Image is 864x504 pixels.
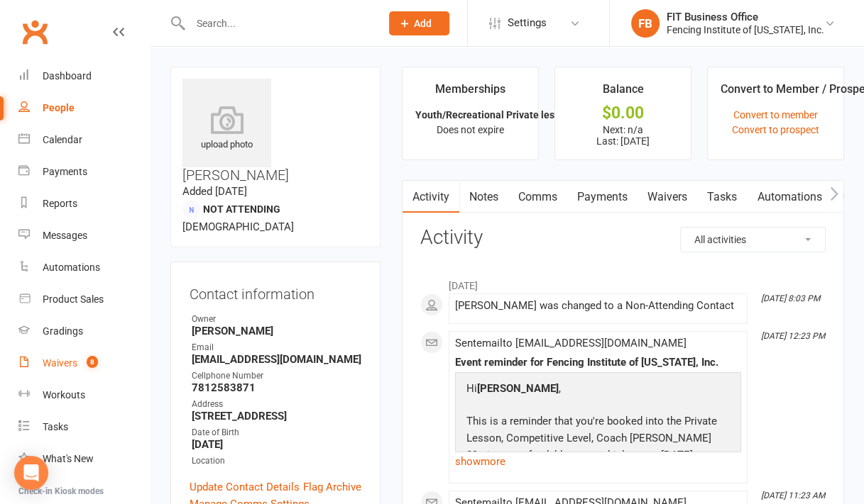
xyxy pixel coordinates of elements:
span: Does not expire [437,124,504,135]
strong: [DATE] [192,438,361,451]
h3: Contact information [190,281,361,302]
div: Waivers [43,357,77,369]
div: Address [192,398,361,411]
div: Payments [43,166,87,177]
a: What's New [18,443,150,475]
div: upload photo [182,106,271,152]
a: Messages [18,220,150,252]
a: Convert to prospect [732,124,819,135]
div: Location [192,454,361,468]
a: Tasks [18,411,150,443]
div: Reports [43,198,77,209]
input: Search... [186,13,371,33]
span: 8 [87,356,98,368]
div: Memberships [435,80,505,106]
i: [DATE] 12:23 PM [761,331,825,341]
span: [DEMOGRAPHIC_DATA] [182,220,294,233]
a: show more [455,452,741,471]
a: Reports [18,188,150,220]
div: Owner [192,313,361,326]
h3: [PERSON_NAME] [182,79,368,183]
strong: [STREET_ADDRESS] [192,410,361,422]
a: Payments [567,181,638,213]
div: What's New [43,453,94,464]
a: Product Sales [18,284,150,315]
div: Automations [43,262,100,273]
p: This is a reminder that you're booked into the Private Lesson, Competitive Level, Coach [PERSON_N... [463,413,733,484]
a: Automations [747,181,831,213]
a: Update Contact Details [190,478,300,495]
div: FB [631,9,660,38]
div: People [43,102,75,113]
strong: 7812583871 [192,381,361,394]
div: Email [192,341,361,354]
a: Archive [326,478,361,495]
span: Not Attending [203,203,280,215]
span: Sent email to [EMAIL_ADDRESS][DOMAIN_NAME] [455,337,687,349]
a: Flag [303,478,323,495]
div: Calendar [43,134,82,145]
div: Tasks [43,421,68,432]
a: Notes [459,181,508,213]
a: Payments [18,156,150,188]
a: Clubworx [17,14,53,50]
a: Automations [18,252,150,284]
div: Dashboard [43,70,92,82]
div: Date of Birth [192,426,361,439]
a: Waivers [638,181,697,213]
div: Cellphone Number [192,369,361,383]
p: Next: n/a Last: [DATE] [568,124,678,147]
div: Balance [603,80,644,106]
button: Add [389,11,449,35]
a: Dashboard [18,60,150,92]
a: Activity [403,181,459,213]
div: Event reminder for Fencing Institute of [US_STATE], Inc. [455,357,741,369]
div: Product Sales [43,293,104,305]
a: Comms [508,181,567,213]
a: Calendar [18,124,150,156]
div: Messages [43,230,87,241]
div: [PERSON_NAME] was changed to a Non-Attending Contact [455,300,741,312]
div: Workouts [43,389,85,401]
strong: [EMAIL_ADDRESS][DOMAIN_NAME] [192,353,361,366]
time: Added [DATE] [182,185,247,198]
a: Waivers 8 [18,347,150,379]
a: People [18,92,150,124]
li: [DATE] [420,271,826,293]
span: Add [414,18,432,29]
div: Fencing Institute of [US_STATE], Inc. [667,23,824,36]
h3: Activity [420,227,826,249]
a: Tasks [697,181,747,213]
a: Gradings [18,315,150,347]
div: Gradings [43,325,83,337]
a: Workouts [18,379,150,411]
div: Open Intercom Messenger [14,456,48,490]
div: FIT Business Office [667,11,824,23]
strong: [PERSON_NAME] [192,325,361,337]
strong: Youth/Recreational Private lesson book of ... [415,109,617,121]
strong: [PERSON_NAME] [477,382,559,395]
span: Settings [508,7,547,39]
i: [DATE] 11:23 AM [761,491,825,500]
div: $0.00 [568,106,678,121]
i: [DATE] 8:03 PM [761,293,820,303]
p: Hi , [463,380,733,401]
a: Convert to member [733,109,818,121]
